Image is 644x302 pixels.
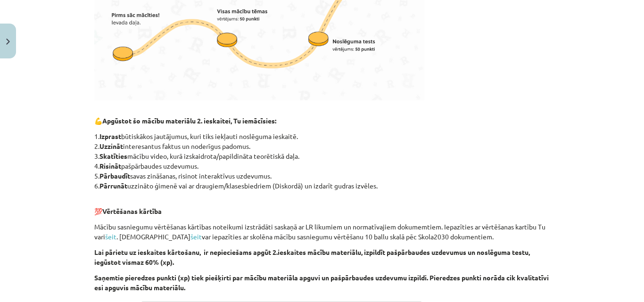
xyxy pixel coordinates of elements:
b: Uzzināt [99,142,123,150]
p: 1. būtiskākos jautājumus, kuri tiks iekļauti noslēguma ieskaitē. 2. interesantus faktus un noderī... [94,131,550,191]
a: šeit [105,232,116,241]
b: Izprast [99,132,121,140]
b: Risināt [99,162,121,170]
b: Lai pārietu uz ieskaites kārtošanu, ir nepieciešams apgūt 2.ieskaites mācību materiālu, izpildīt ... [94,248,530,266]
b: Apgūstot šo mācību materiālu 2. ieskaitei, Tu iemācīsies: [102,116,276,125]
img: icon-close-lesson-0947bae3869378f0d4975bcd49f059093ad1ed9edebbc8119c70593378902aed.svg [6,39,10,45]
b: Saņemtie pieredzes punkti (xp) tiek piešķirti par mācību materiāla apguvi un pašpārbaudes uzdevum... [94,273,549,292]
p: 💯 [94,196,550,216]
b: Pārbaudīt [99,171,130,180]
p: Mācību sasniegumu vērtēšanas kārtības noteikumi izstrādāti saskaņā ar LR likumiem un normatīvajie... [94,222,550,242]
a: šeit [190,232,202,241]
b: Pārrunāt [99,181,127,190]
b: Skatīties [99,152,127,160]
p: 💪 [94,106,550,126]
b: Vērtēšanas kārtība [102,207,162,215]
